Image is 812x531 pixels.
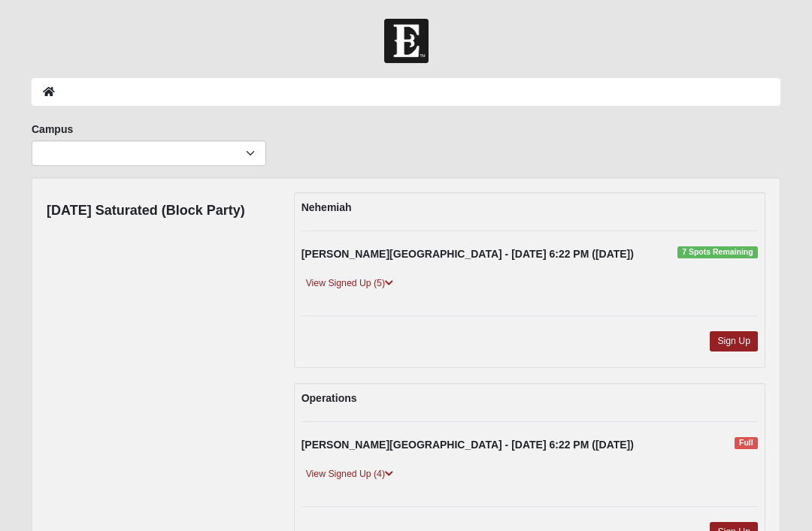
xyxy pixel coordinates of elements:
[301,466,398,482] a: View Signed Up (4)
[301,439,634,451] strong: [PERSON_NAME][GEOGRAPHIC_DATA] - [DATE] 6:22 PM ([DATE])
[301,248,634,260] strong: [PERSON_NAME][GEOGRAPHIC_DATA] - [DATE] 6:22 PM ([DATE])
[301,201,352,213] strong: Nehemiah
[32,122,73,137] label: Campus
[47,203,245,219] h4: [DATE] Saturated (Block Party)
[301,392,357,404] strong: Operations
[301,276,398,291] a: View Signed Up (5)
[384,19,429,63] img: Church of Eleven22 Logo
[735,437,758,449] span: Full
[677,246,758,258] span: 7 Spots Remaining
[710,331,758,351] a: Sign Up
